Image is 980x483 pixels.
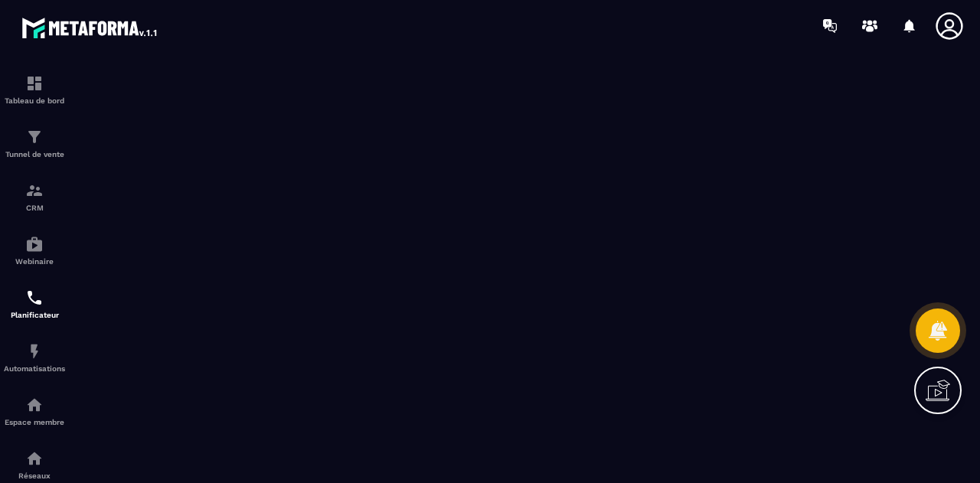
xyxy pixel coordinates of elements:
a: automationsautomationsEspace membre [4,384,65,438]
a: formationformationCRM [4,170,65,224]
p: Webinaire [4,257,65,266]
p: Espace membre [4,418,65,426]
a: automationsautomationsAutomatisations [4,331,65,384]
img: scheduler [25,289,44,307]
p: Tableau de bord [4,96,65,105]
p: Tunnel de vente [4,150,65,158]
img: formation [25,74,44,93]
img: automations [25,235,44,253]
p: Planificateur [4,311,65,319]
a: formationformationTunnel de vente [4,116,65,170]
img: formation [25,181,44,200]
img: automations [25,342,44,361]
a: schedulerschedulerPlanificateur [4,277,65,331]
p: CRM [4,204,65,212]
img: social-network [25,449,44,468]
a: formationformationTableau de bord [4,63,65,116]
a: automationsautomationsWebinaire [4,224,65,277]
img: logo [21,14,159,41]
img: automations [25,396,44,414]
p: Automatisations [4,364,65,373]
img: formation [25,128,44,146]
